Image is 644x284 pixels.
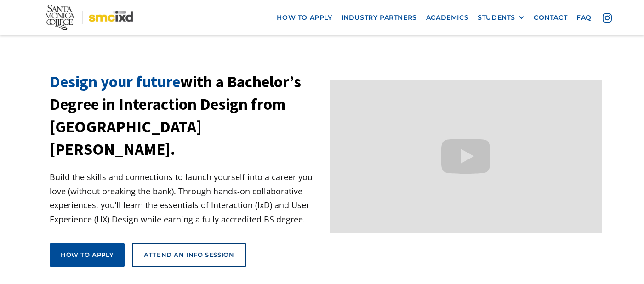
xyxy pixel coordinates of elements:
[61,250,114,259] div: How to apply
[272,9,336,26] a: how to apply
[50,71,322,161] h1: with a Bachelor’s Degree in Interaction Design from [GEOGRAPHIC_DATA][PERSON_NAME].
[132,243,246,267] a: Attend an Info Session
[144,250,234,259] div: Attend an Info Session
[529,9,572,26] a: contact
[478,13,524,21] div: STUDENTS
[330,80,602,233] iframe: Design your future with a Bachelor's Degree in Interaction Design from Santa Monica College
[422,9,473,26] a: Academics
[603,13,612,23] img: icon - instagram
[50,170,322,226] p: Build the skills and connections to launch yourself into a career you love (without breaking the ...
[337,9,422,26] a: industry partners
[50,72,180,92] span: Design your future
[45,5,133,30] img: Santa Monica College - SMC IxD logo
[478,13,515,21] div: STUDENTS
[50,243,125,266] a: How to apply
[572,9,596,26] a: faq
